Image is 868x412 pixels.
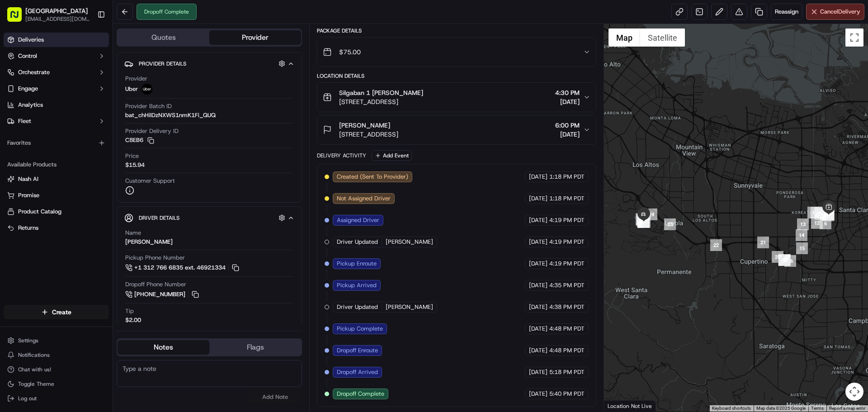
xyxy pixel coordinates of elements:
[18,52,37,60] span: Control
[337,325,383,333] span: Pickup Complete
[606,400,636,412] a: Open this area in Google Maps (opens a new window)
[549,238,585,246] span: 4:19 PM PDT
[317,27,596,34] div: Package Details
[125,85,138,93] span: Uber
[125,254,185,262] span: Pickup Phone Number
[134,264,226,272] span: +1 312 766 6835 ext. 46921334
[604,400,656,412] div: Location Not Live
[386,238,433,246] span: [PERSON_NAME]
[18,395,37,402] span: Log out
[125,152,139,160] span: Price
[796,229,807,241] div: 14
[549,303,585,311] span: 4:38 PM PDT
[209,30,301,45] button: Provider
[4,392,109,405] button: Log out
[9,86,25,103] img: 1736555255976-a54dd68f-1ca7-489b-9aae-adbdc363a1c4
[24,58,163,68] input: Got a question? Start typing here...
[142,84,152,95] img: uber-new-logo.jpeg
[796,242,808,254] div: 15
[820,208,832,219] div: 11
[4,81,109,96] button: Engage
[7,175,105,183] a: Nash AI
[757,237,769,248] div: 21
[19,86,35,103] img: 1727276513143-84d647e1-66c0-4f92-a045-3c9f9f5dfd92
[125,161,145,169] span: $15.94
[811,207,822,218] div: 2
[814,208,826,220] div: 3
[549,173,585,181] span: 1:18 PM PDT
[636,213,647,225] div: 33
[829,406,865,411] a: Report a map error
[5,199,73,215] a: 📗Knowledge Base
[820,218,831,229] div: 6
[339,121,390,130] span: [PERSON_NAME]
[125,263,241,273] button: +1 312 766 6835 ext. 46921334
[807,207,819,218] div: 1
[80,140,99,147] span: [DATE]
[134,290,185,298] span: [PHONE_NUMBER]
[125,316,141,324] div: $2.00
[25,6,88,15] span: [GEOGRAPHIC_DATA]
[845,28,863,47] button: Toggle fullscreen view
[756,406,806,411] span: Map data ©2025 Google
[337,303,378,311] span: Driver Updated
[822,209,834,221] div: 5
[18,68,50,76] span: Orchestrate
[337,216,379,224] span: Assigned Driver
[4,49,109,63] button: Control
[4,172,109,186] button: Nash AI
[118,30,209,45] button: Quotes
[337,260,377,268] span: Pickup Enroute
[549,194,585,203] span: 1:18 PM PDT
[18,366,51,373] span: Chat with us!
[25,15,90,23] button: [EMAIL_ADDRESS][DOMAIN_NAME]
[639,216,651,228] div: 31
[125,289,200,299] button: [PHONE_NUMBER]
[337,194,391,203] span: Not Assigned Driver
[85,202,145,211] span: API Documentation
[4,188,109,203] button: Promise
[529,346,547,355] span: [DATE]
[339,130,398,139] span: [STREET_ADDRESS]
[18,380,54,388] span: Toggle Theme
[9,118,61,125] div: Past conversations
[637,216,649,228] div: 28
[317,115,595,144] button: [PERSON_NAME][STREET_ADDRESS]6:00 PM[DATE]
[712,405,751,412] button: Keyboard shortcuts
[18,337,38,344] span: Settings
[209,340,301,355] button: Flags
[337,346,378,355] span: Dropoff Enroute
[140,116,165,127] button: See all
[529,260,547,268] span: [DATE]
[75,140,78,147] span: •
[820,8,860,16] span: Cancel Delivery
[18,101,43,109] span: Analytics
[64,224,109,231] a: Powered byPylon
[606,400,636,412] img: Google
[317,72,596,80] div: Location Details
[806,4,864,20] button: CancelDelivery
[4,204,109,219] button: Product Catalog
[127,165,145,172] span: [DATE]
[529,390,547,398] span: [DATE]
[784,255,796,267] div: 16
[811,217,823,229] div: 12
[4,349,109,361] button: Notifications
[771,4,802,20] button: Reassign
[372,150,412,161] button: Add Event
[549,325,585,333] span: 4:48 PM PDT
[7,224,105,232] a: Returns
[18,36,44,44] span: Deliveries
[18,85,38,93] span: Engage
[125,177,175,185] span: Customer Support
[4,221,109,235] button: Returns
[4,98,109,112] a: Analytics
[125,136,154,144] button: C8EB6
[124,56,294,71] button: Provider Details
[549,390,585,398] span: 5:40 PM PDT
[317,83,595,112] button: Silgaban 1 [PERSON_NAME][STREET_ADDRESS]4:30 PM[DATE]
[125,75,147,83] span: Provider
[73,199,149,215] a: 💻API Documentation
[4,33,109,47] a: Deliveries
